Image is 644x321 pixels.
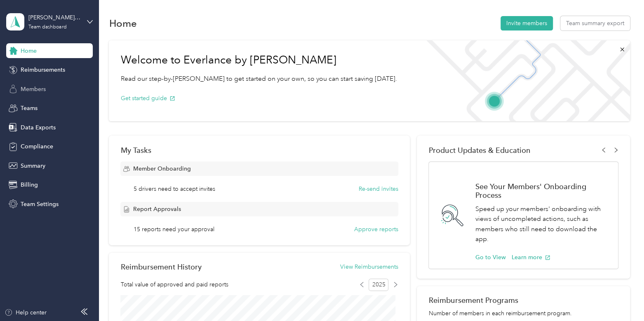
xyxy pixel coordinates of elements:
span: Data Exports [21,123,56,132]
h1: Home [109,19,136,28]
span: Reimbursements [21,66,65,74]
button: Learn more [511,253,550,262]
button: Invite members [501,16,553,30]
div: [PERSON_NAME] Distributors [28,13,80,22]
h1: Welcome to Everlance by [PERSON_NAME] [120,54,397,67]
span: Compliance [21,142,53,151]
button: Get started guide [120,94,175,103]
span: Team Settings [21,200,59,209]
p: Speed up your members' onboarding with views of uncompleted actions, such as members who still ne... [475,204,609,244]
span: Summary [21,162,45,170]
h2: Reimbursement Programs [428,296,618,305]
div: Team dashboard [28,25,66,30]
span: Members [21,85,46,94]
button: Team summary export [560,16,630,30]
span: 5 drivers need to accept invites [134,185,215,193]
span: 2025 [369,279,388,291]
span: Report Approvals [133,205,181,213]
span: 15 reports need your approval [134,225,214,234]
button: Go to View [475,253,505,262]
span: Total value of approved and paid reports [120,280,228,289]
span: Member Onboarding [133,164,190,173]
p: Number of members in each reimbursement program. [428,309,618,318]
span: Teams [21,104,38,112]
div: My Tasks [120,146,398,155]
img: Welcome to everlance [418,40,630,121]
span: Product Updates & Education [428,146,530,155]
iframe: Everlance-gr Chat Button Frame [598,275,644,321]
h1: See Your Members' Onboarding Process [475,182,609,199]
button: Re-send invites [359,185,398,193]
button: View Reimbursements [340,262,398,271]
span: Home [21,47,37,55]
span: Billing [21,180,38,189]
button: Approve reports [354,225,398,234]
button: Help center [5,308,47,317]
h2: Reimbursement History [120,262,201,271]
p: Read our step-by-[PERSON_NAME] to get started on your own, so you can start saving [DATE]. [120,74,397,84]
